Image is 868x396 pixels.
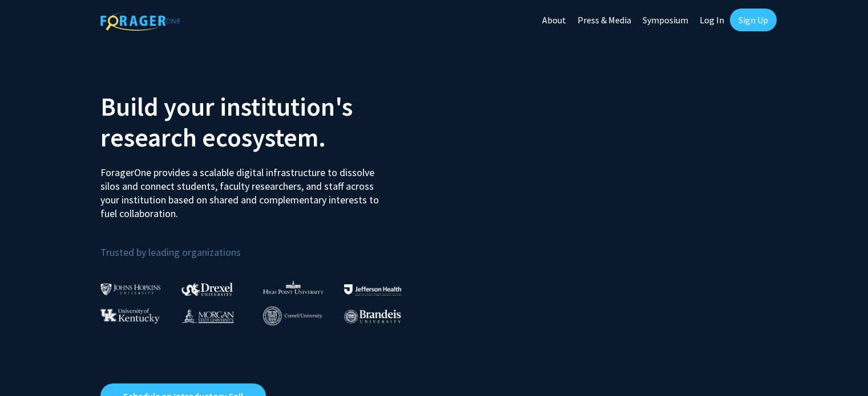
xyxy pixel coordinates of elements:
img: Cornell University [263,307,322,325]
img: Morgan State University [181,308,234,323]
img: Drexel University [181,283,233,296]
img: University of Kentucky [100,308,160,324]
img: High Point University [263,280,324,294]
h2: Build your institution's research ecosystem. [100,91,426,153]
p: Trusted by leading organizations [100,230,426,261]
img: Brandeis University [344,309,401,324]
img: Thomas Jefferson University [344,284,401,295]
a: Sign Up [730,9,777,31]
img: Johns Hopkins University [100,283,161,295]
p: ForagerOne provides a scalable digital infrastructure to dissolve silos and connect students, fac... [100,157,387,221]
img: ForagerOne Logo [100,11,180,31]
